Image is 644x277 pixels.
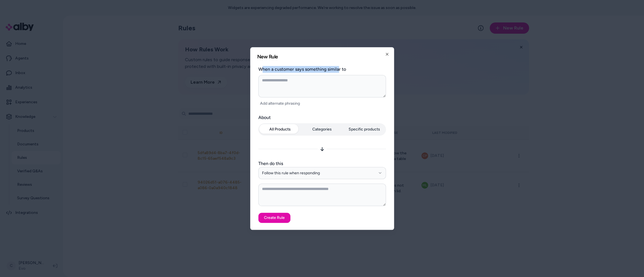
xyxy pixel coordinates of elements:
[257,54,387,59] h2: New Rule
[259,124,300,134] button: All Products
[302,124,343,134] button: Categories
[258,114,386,121] label: About
[258,66,386,73] label: When a customer says something similar to
[344,124,385,134] button: Specific products
[258,100,302,107] button: Add alternate phrasing
[258,160,386,167] label: Then do this
[258,213,290,223] button: Create Rule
